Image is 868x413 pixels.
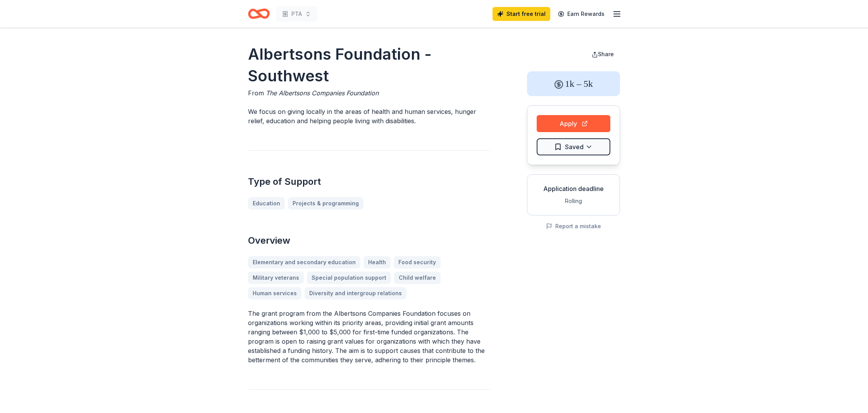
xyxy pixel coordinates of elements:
[598,51,614,57] span: Share
[248,176,490,188] h2: Type of Support
[586,46,620,62] button: Share
[248,5,270,23] a: Home
[565,142,584,152] span: Saved
[248,234,490,247] h2: Overview
[248,88,490,98] div: From
[546,222,601,231] button: Report a mistake
[537,138,610,155] button: Saved
[553,7,609,21] a: Earn Rewards
[248,309,490,365] p: The grant program from the Albertsons Companies Foundation focuses on organizations working withi...
[291,9,302,19] span: PTA
[527,71,620,96] div: 1k – 5k
[248,197,285,210] a: Education
[288,197,363,210] a: Projects & programming
[248,43,490,87] h1: Albertsons Foundation - Southwest
[534,196,613,206] div: Rolling
[266,89,379,97] span: The Albertsons Companies Foundation
[248,107,490,126] p: We focus on giving locally in the areas of health and human services, hunger relief, education an...
[534,184,613,193] div: Application deadline
[537,115,610,132] button: Apply
[493,7,550,21] a: Start free trial
[276,6,317,22] button: PTA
